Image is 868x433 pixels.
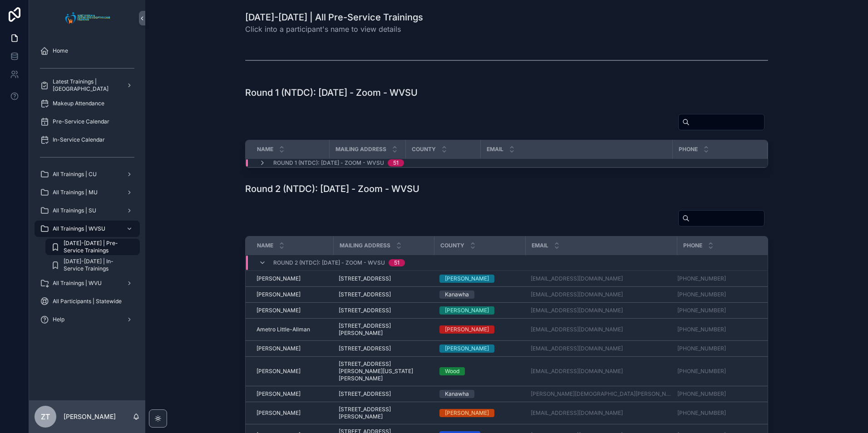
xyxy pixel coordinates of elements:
span: [STREET_ADDRESS] [339,291,391,298]
a: [EMAIL_ADDRESS][DOMAIN_NAME] [531,291,623,298]
a: [PERSON_NAME] [256,307,328,314]
a: Wood [439,367,520,375]
div: Kanawha [445,390,469,398]
a: [PHONE_NUMBER] [677,409,726,417]
a: All Trainings | WVU [35,275,140,291]
span: Click into a participant's name to view details [245,24,423,34]
a: [PHONE_NUMBER] [677,390,726,398]
span: County [440,242,464,249]
a: [PHONE_NUMBER] [677,307,778,314]
a: [PHONE_NUMBER] [677,326,778,333]
a: [PHONE_NUMBER] [677,275,778,282]
span: Mailing Address [340,242,390,249]
span: Round 2 (NTDC): [DATE] - Zoom - WVSU [273,259,385,266]
span: [PERSON_NAME] [256,345,301,352]
a: Pre-Service Calendar [35,113,140,130]
a: [EMAIL_ADDRESS][DOMAIN_NAME] [531,368,671,375]
div: scrollable content [29,36,145,340]
span: Makeup Attendance [53,100,104,107]
span: [PERSON_NAME] [256,275,301,282]
span: Name [257,146,273,153]
span: [STREET_ADDRESS] [339,275,391,282]
a: [PHONE_NUMBER] [677,326,726,333]
a: All Participants | Statewide [35,293,140,310]
a: [PERSON_NAME] [439,409,520,417]
span: Ametro Little-Allman [256,326,310,333]
div: [PERSON_NAME] [445,325,489,334]
span: [PERSON_NAME] [256,368,301,375]
a: [STREET_ADDRESS] [339,307,429,314]
a: [EMAIL_ADDRESS][DOMAIN_NAME] [531,345,671,352]
a: All Trainings | WVSU [35,221,140,237]
a: [EMAIL_ADDRESS][DOMAIN_NAME] [531,291,671,298]
p: [PERSON_NAME] [64,412,116,421]
div: [PERSON_NAME] [445,344,489,353]
a: [PERSON_NAME] [256,368,328,375]
span: [PERSON_NAME] [256,409,301,417]
a: Home [35,43,140,59]
span: [DATE]-[DATE] | In-Service Trainings [64,258,131,272]
a: [EMAIL_ADDRESS][DOMAIN_NAME] [531,368,623,375]
a: [PHONE_NUMBER] [677,307,726,314]
a: [EMAIL_ADDRESS][DOMAIN_NAME] [531,409,671,417]
a: All Trainings | SU [35,202,140,219]
a: [PHONE_NUMBER] [677,345,726,352]
a: [EMAIL_ADDRESS][DOMAIN_NAME] [531,326,671,333]
a: [PERSON_NAME] [256,390,328,398]
span: [PERSON_NAME] [256,390,301,398]
a: [STREET_ADDRESS] [339,390,429,398]
span: [STREET_ADDRESS] [339,307,391,314]
div: Kanawha [445,290,469,299]
a: [PHONE_NUMBER] [677,390,778,398]
a: [PERSON_NAME] [439,325,520,334]
a: All Trainings | MU [35,184,140,201]
a: [EMAIL_ADDRESS][DOMAIN_NAME] [531,275,623,282]
a: [PERSON_NAME] [256,291,328,298]
span: Home [53,47,68,54]
span: Name [257,242,273,249]
span: All Trainings | CU [53,171,97,178]
a: [PERSON_NAME][DEMOGRAPHIC_DATA][PERSON_NAME][DOMAIN_NAME] [531,390,671,398]
a: [DATE]-[DATE] | In-Service Trainings [45,257,140,273]
span: All Trainings | WVU [53,280,102,287]
a: [STREET_ADDRESS][PERSON_NAME] [339,322,429,337]
span: Mailing Address [335,146,386,153]
span: [STREET_ADDRESS] [339,345,391,352]
a: Help [35,311,140,328]
span: Latest Trainings | [GEOGRAPHIC_DATA] [53,78,119,93]
div: [PERSON_NAME] [445,275,489,283]
h1: [DATE]-[DATE] | All Pre-Service Trainings [245,11,423,24]
a: Ametro Little-Allman [256,326,328,333]
span: Email [487,146,503,153]
span: [DATE]-[DATE] | Pre-Service Trainings [64,240,131,254]
a: Kanawha [439,290,520,299]
h1: Round 2 (NTDC): [DATE] - Zoom - WVSU [245,182,419,195]
a: [PERSON_NAME] [256,409,328,417]
a: [EMAIL_ADDRESS][DOMAIN_NAME] [531,307,671,314]
span: Help [53,316,64,323]
span: [STREET_ADDRESS] [339,390,391,398]
span: Email [532,242,548,249]
a: [PHONE_NUMBER] [677,368,726,375]
a: [STREET_ADDRESS] [339,345,429,352]
a: All Trainings | CU [35,166,140,182]
a: [PHONE_NUMBER] [677,409,778,417]
div: Wood [445,367,459,375]
span: All Trainings | SU [53,207,96,214]
a: [STREET_ADDRESS] [339,275,429,282]
a: [EMAIL_ADDRESS][DOMAIN_NAME] [531,307,623,314]
a: [DATE]-[DATE] | Pre-Service Trainings [45,239,140,255]
a: Makeup Attendance [35,95,140,112]
a: [EMAIL_ADDRESS][DOMAIN_NAME] [531,326,623,333]
span: Pre-Service Calendar [53,118,109,125]
a: [STREET_ADDRESS][PERSON_NAME][US_STATE][PERSON_NAME] [339,360,429,382]
span: In-Service Calendar [53,136,105,143]
div: 51 [393,159,399,167]
a: Latest Trainings | [GEOGRAPHIC_DATA] [35,77,140,93]
a: [STREET_ADDRESS][PERSON_NAME] [339,406,429,420]
span: County [412,146,436,153]
span: [PERSON_NAME] [256,291,301,298]
span: ZT [41,411,50,422]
